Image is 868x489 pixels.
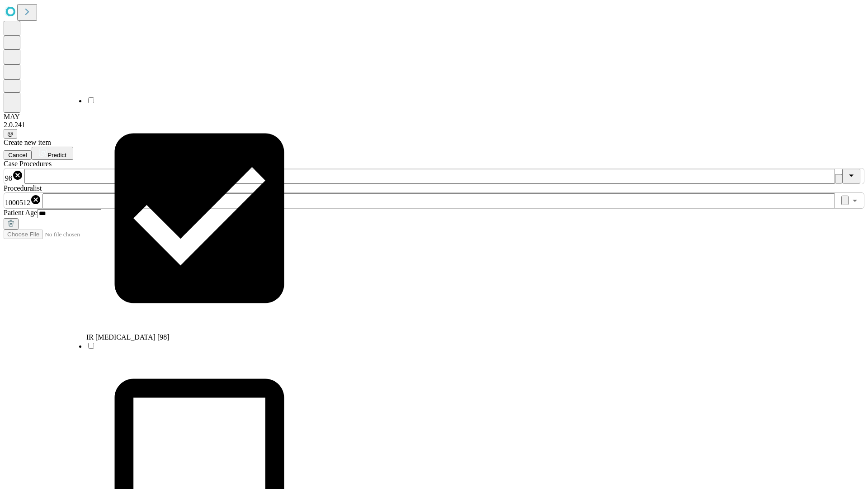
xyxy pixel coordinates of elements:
span: Scheduled Procedure [4,160,52,168]
div: 2.0.241 [4,121,864,129]
button: Cancel [4,150,32,160]
button: @ [4,129,17,139]
span: 1000512 [5,199,30,206]
button: Clear [841,196,849,205]
button: Close [842,169,860,184]
span: Patient Age [4,209,37,216]
div: 1000512 [5,194,41,207]
span: 98 [5,174,12,182]
span: IR [MEDICAL_DATA] [98] [86,333,170,341]
span: Create new item [4,139,51,146]
div: MAY [4,113,864,121]
div: 98 [5,170,23,182]
button: Open [849,194,861,207]
span: Proceduralist [4,184,42,192]
span: Predict [47,152,66,158]
button: Clear [835,174,842,184]
span: @ [7,130,14,137]
button: Predict [32,147,73,160]
span: Cancel [8,152,27,158]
